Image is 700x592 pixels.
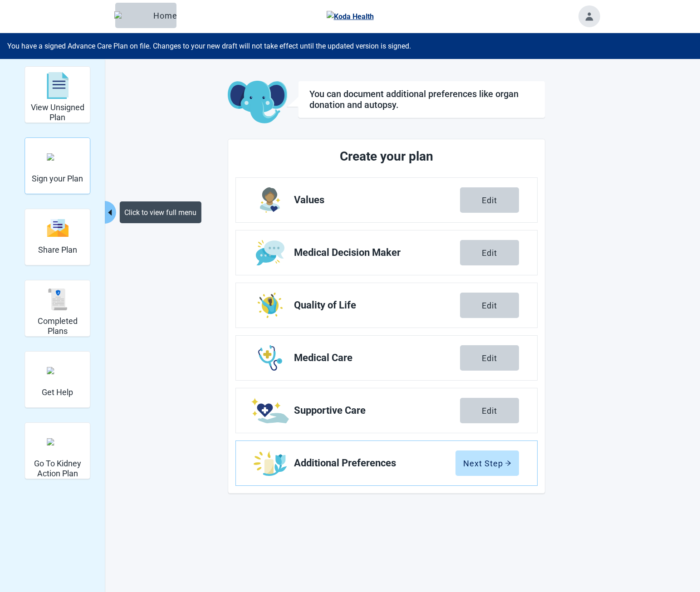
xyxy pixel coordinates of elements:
img: svg%3e [47,72,69,99]
span: Values [294,195,460,205]
div: Go To Kidney Action Plan [24,422,90,479]
div: Edit [482,301,497,310]
img: person-question.svg [47,367,69,374]
h1: You can document additional preferences like organ donation and autopsy. [309,88,534,110]
div: Edit [482,248,497,257]
div: Get Help [24,351,90,408]
div: Edit [482,406,497,415]
div: Edit [482,353,497,362]
button: Edit [460,345,519,371]
h2: Completed Plans [29,316,86,336]
div: Click to view full menu [120,201,201,223]
span: Additional Preferences [294,458,455,469]
button: Next Steparrow-right [455,450,519,476]
img: svg%3e [47,218,69,238]
div: Completed Plans [24,280,90,337]
span: Supportive Care [294,405,460,416]
main: Main content [173,81,600,494]
a: Edit Medical Decision Maker section [236,230,537,275]
span: caret-left [106,208,114,217]
h2: Sign your Plan [32,174,83,184]
a: Edit Values section [236,178,537,222]
span: arrow-right [505,460,511,466]
h2: Get Help [42,387,73,397]
a: Edit Medical Care section [236,336,537,380]
button: Edit [460,293,519,318]
h2: Share Plan [38,245,77,255]
button: Toggle account menu [578,5,600,27]
img: svg%3e [47,289,69,310]
h2: Create your plan [269,147,504,166]
span: Quality of Life [294,300,460,311]
img: Elephant [114,11,150,20]
div: Share Plan [24,209,90,265]
div: Next Step [463,459,511,468]
span: Medical Decision Maker [294,247,460,258]
img: Koda Elephant [228,81,287,124]
button: Edit [460,240,519,265]
div: Sign your Plan [24,137,90,194]
span: Medical Care [294,352,460,363]
img: make_plan_official.svg [47,153,69,161]
a: Edit Supportive Care section [236,388,537,433]
button: Edit [460,187,519,213]
a: Edit Quality of Life section [236,283,537,328]
button: Edit [460,398,519,423]
h2: View Unsigned Plan [29,103,86,122]
div: View Unsigned Plan [24,66,90,123]
h2: Go To Kidney Action Plan [29,459,86,478]
img: kidney_action_plan.svg [47,438,69,445]
button: ElephantHome [115,3,176,28]
div: Edit [482,196,497,205]
button: Collapse menu [105,201,116,224]
div: Home [122,11,169,20]
a: Edit Additional Preferences section [236,441,537,485]
img: Koda Health [327,11,374,22]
